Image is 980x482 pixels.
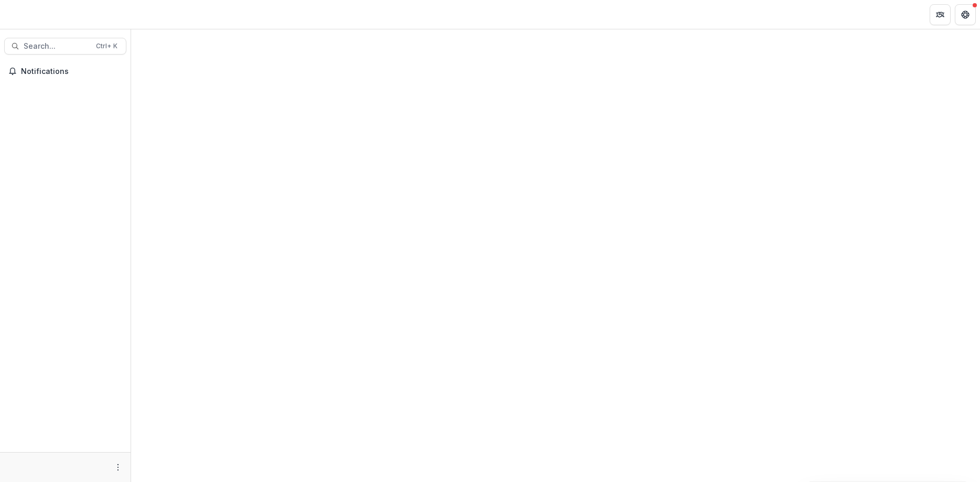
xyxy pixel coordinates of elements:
div: Ctrl + K [94,40,120,52]
span: Notifications [21,67,122,76]
button: Search... [4,38,126,55]
button: More [112,461,124,474]
nav: breadcrumb [135,7,180,22]
button: Notifications [4,63,126,80]
button: Get Help [955,4,976,25]
button: Partners [930,4,951,25]
span: Search... [24,42,90,51]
